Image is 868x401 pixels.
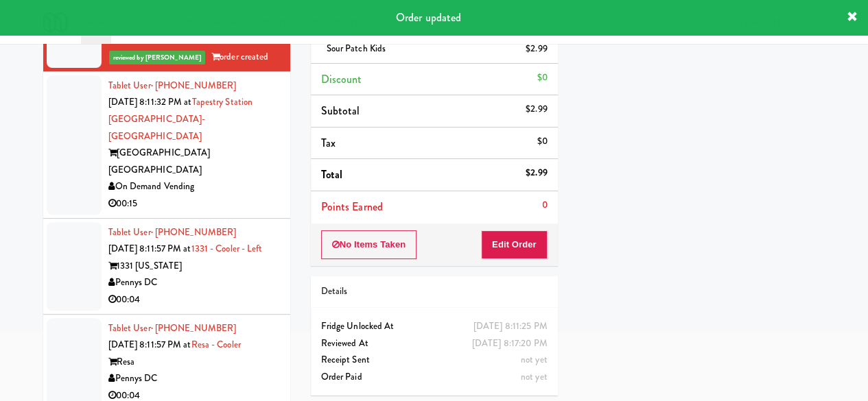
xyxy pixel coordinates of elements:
[108,291,280,308] div: 00:04
[537,69,547,86] div: $0
[108,195,280,212] div: 00:15
[108,95,253,142] a: Tapestry Station [GEOGRAPHIC_DATA]-[GEOGRAPHIC_DATA]
[151,226,237,239] span: · [PHONE_NUMBER]
[108,79,237,92] a: Tablet User· [PHONE_NUMBER]
[108,338,191,351] span: [DATE] 8:11:57 PM at
[191,242,263,255] a: 1331 - Cooler - Left
[211,50,268,63] span: order created
[321,335,548,352] div: Reviewed At
[321,230,417,259] button: No Items Taken
[321,71,362,87] span: Discount
[151,79,237,92] span: · [PHONE_NUMBER]
[396,10,461,25] span: Order updated
[327,42,386,55] span: Sour Patch Kids
[108,258,280,275] div: 1331 [US_STATE]
[191,338,241,351] a: Resa - Cooler
[43,72,290,219] li: Tablet User· [PHONE_NUMBER][DATE] 8:11:32 PM atTapestry Station [GEOGRAPHIC_DATA]-[GEOGRAPHIC_DAT...
[109,51,206,64] span: reviewed by [PERSON_NAME]
[321,167,343,182] span: Total
[321,283,548,300] div: Details
[108,321,237,335] a: Tablet User· [PHONE_NUMBER]
[43,219,290,315] li: Tablet User· [PHONE_NUMBER][DATE] 8:11:57 PM at1331 - Cooler - Left1331 [US_STATE]Pennys DC00:04
[108,370,280,387] div: Pennys DC
[472,335,548,352] div: [DATE] 8:17:20 PM
[321,369,548,386] div: Order Paid
[108,95,192,108] span: [DATE] 8:11:32 PM at
[473,318,548,335] div: [DATE] 8:11:25 PM
[151,321,237,335] span: · [PHONE_NUMBER]
[526,165,548,182] div: $2.99
[321,199,383,215] span: Points Earned
[321,135,336,151] span: Tax
[108,274,280,291] div: Pennys DC
[108,354,280,371] div: Resa
[521,353,548,366] span: not yet
[321,352,548,369] div: Receipt Sent
[521,370,548,383] span: not yet
[108,178,280,195] div: On Demand Vending
[537,133,547,150] div: $0
[108,226,237,239] a: Tablet User· [PHONE_NUMBER]
[526,40,548,58] div: $2.99
[321,103,360,119] span: Subtotal
[108,242,191,255] span: [DATE] 8:11:57 PM at
[526,101,548,118] div: $2.99
[108,145,280,178] div: [GEOGRAPHIC_DATA] [GEOGRAPHIC_DATA]
[541,197,547,214] div: 0
[321,318,548,335] div: Fridge Unlocked At
[481,230,548,259] button: Edit Order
